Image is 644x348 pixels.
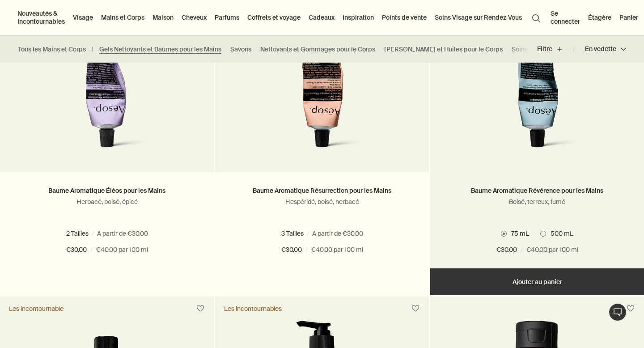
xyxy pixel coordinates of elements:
button: Panier [618,12,640,23]
button: Placer sur l'étagère [623,301,639,317]
span: €40.00 par 100 ml [96,245,148,255]
a: Nettoyants et Gommages pour le Corps [260,45,375,54]
a: Mains et Corps [99,12,146,23]
span: 120 mL [354,229,379,238]
p: Hespéridé, boisé, herbacé [229,198,415,206]
button: Points de vente [380,12,428,23]
span: / [90,245,93,255]
a: Soins pour la Bouche et Déodorants [512,45,615,54]
a: Visage [71,12,95,23]
span: 75 mL [271,229,293,238]
p: Herbacé, boisé, épicé [13,198,200,206]
span: €30.00 [496,245,517,255]
a: Gels Nettoyants et Baumes pour les Mains [99,45,221,54]
a: Étagère [586,12,613,23]
a: Baume Aromatique Révérence pour les Mains [471,187,603,195]
a: Inspiration [341,12,376,23]
a: Coffrets et voyage [246,12,302,23]
a: Baume Aromatique Résurrection pour les Mains [253,187,391,195]
span: €30.00 [281,245,302,255]
span: / [521,245,523,255]
span: 75mL [77,229,98,238]
button: Chat en direct [609,303,627,321]
a: Maison [151,12,175,23]
button: Ajouter au panier - €30.00 [430,268,644,295]
span: 75 mL [507,229,529,238]
span: €40.00 par 100 ml [311,245,363,255]
button: Nouveautés & Incontournables [16,8,67,27]
div: Les incontournable [9,305,64,313]
button: Se connecter [549,8,582,27]
a: Savons [230,45,251,54]
span: 500 mL [310,229,337,238]
span: €30.00 [66,245,87,255]
span: / [305,245,308,255]
span: 500 mL [115,229,143,238]
a: Parfums [213,12,241,23]
a: Tous les Mains et Corps [18,45,86,54]
span: 500 mL [546,229,573,238]
p: Boisé, terreux, fumé [444,198,631,206]
a: Soins Visage sur Rendez-Vous [433,12,524,23]
button: Filtre [537,38,574,60]
button: En vedette [574,38,626,60]
a: Baume Aromatique Éléos pour les Mains [48,187,165,195]
a: [PERSON_NAME] et Huiles pour le Corps [384,45,503,54]
a: Cadeaux [307,12,336,23]
span: €40.00 par 100 ml [526,245,578,255]
button: Placer sur l'étagère [407,301,424,317]
div: Les incontournables [224,305,282,313]
button: Placer sur l'étagère [192,301,208,317]
button: Lancer une recherche [528,9,544,26]
a: Cheveux [180,12,208,23]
